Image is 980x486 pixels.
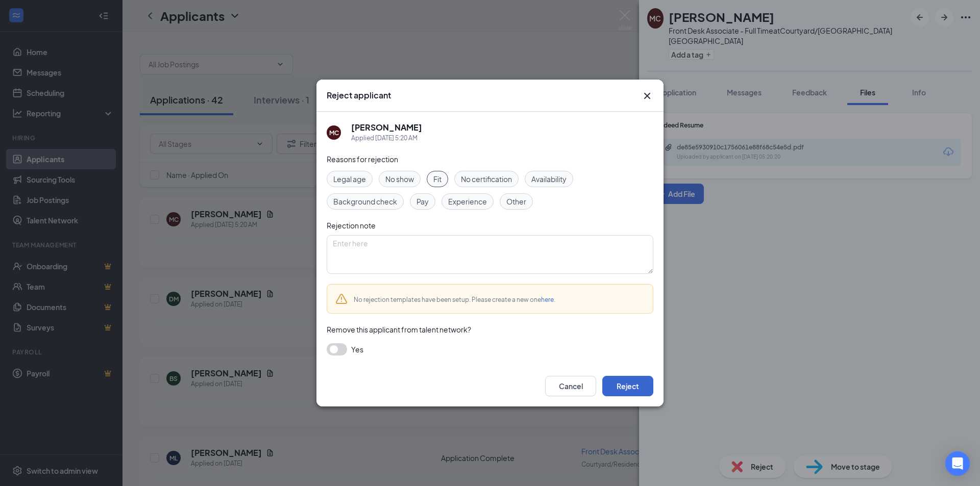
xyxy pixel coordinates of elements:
[945,451,970,476] div: Open Intercom Messenger
[333,196,397,207] span: Background check
[545,376,596,396] button: Cancel
[351,122,422,133] h5: [PERSON_NAME]
[329,129,339,137] div: MC
[327,155,398,164] span: Reasons for rejection
[333,173,366,185] span: Legal age
[385,173,414,185] span: No show
[327,221,376,230] span: Rejection note
[506,196,526,207] span: Other
[461,173,512,185] span: No certification
[351,343,363,355] span: Yes
[335,293,348,305] svg: Warning
[602,376,653,396] button: Reject
[327,90,391,101] h3: Reject applicant
[448,196,487,207] span: Experience
[327,325,471,334] span: Remove this applicant from talent network?
[351,133,422,143] div: Applied [DATE] 5:20 AM
[531,173,567,185] span: Availability
[433,173,442,185] span: Fit
[641,90,653,102] button: Close
[416,196,429,207] span: Pay
[641,90,653,102] svg: Cross
[354,296,555,303] span: No rejection templates have been setup. Please create a new one .
[541,296,554,303] a: here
